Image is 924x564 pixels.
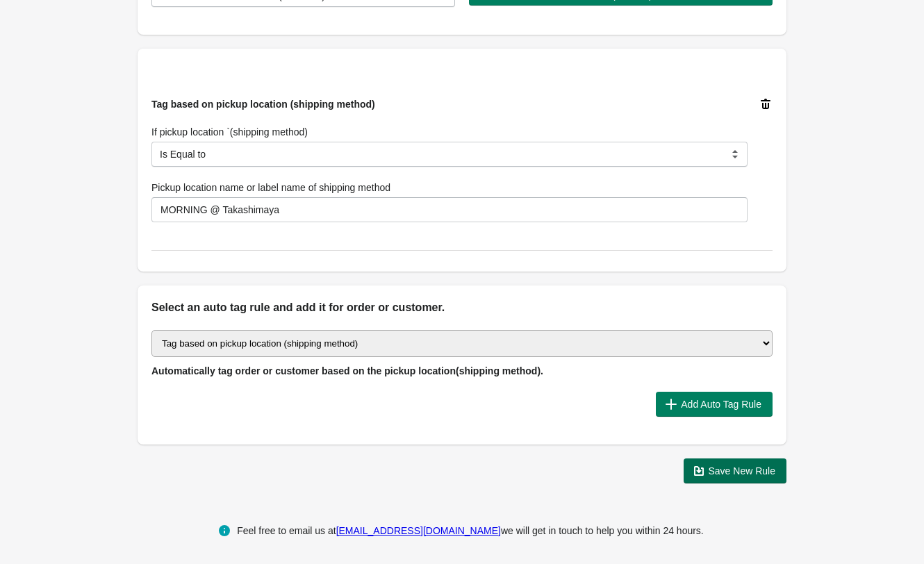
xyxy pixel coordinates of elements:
[151,365,543,376] span: Automatically tag order or customer based on the pickup location(shipping method).
[151,197,748,222] input: Pickup location
[336,525,501,536] a: [EMAIL_ADDRESS][DOMAIN_NAME]
[151,125,308,139] label: If pickup location `(shipping method)
[237,522,704,539] div: Feel free to email us at we will get in touch to help you within 24 hours.
[684,458,787,483] button: Save New Rule
[709,465,776,476] span: Save New Rule
[151,99,375,110] span: Tag based on pickup location (shipping method)
[681,399,761,410] span: Add Auto Tag Rule
[151,299,773,316] h2: Select an auto tag rule and add it for order or customer.
[151,181,390,194] label: Pickup location name or label name of shipping method
[656,392,773,417] button: Add Auto Tag Rule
